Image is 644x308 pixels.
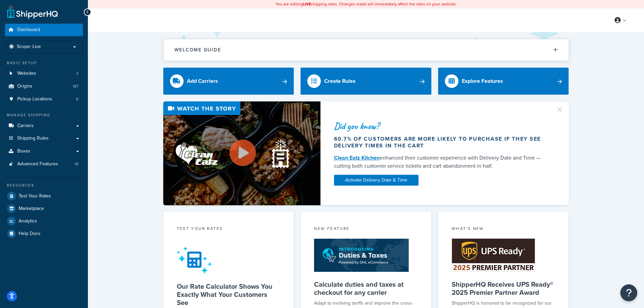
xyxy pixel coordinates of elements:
a: Origins187 [5,80,83,93]
a: Help Docs [5,228,83,240]
span: 187 [73,84,78,89]
a: Pickup Locations6 [5,93,83,105]
b: LIVE [303,1,311,7]
a: Explore Features [438,68,569,95]
div: Test your rates [177,226,281,233]
div: Resources [5,183,83,188]
span: Help Docs [19,231,41,237]
div: Create Rules [324,76,356,86]
a: Create Rules [301,68,431,95]
h5: ShipperHQ Receives UPS Ready® 2025 Premier Partner Award [452,280,555,297]
a: Carriers [5,120,83,132]
li: Websites [5,67,83,80]
span: 6 [76,96,78,102]
span: Shipping Rules [17,136,49,141]
span: 10 [75,161,78,167]
a: Add Carriers [163,68,294,95]
a: Boxes [5,145,83,158]
li: Origins [5,80,83,93]
li: Pickup Locations [5,93,83,105]
button: Welcome Guide [164,39,569,61]
h5: Calculate duties and taxes at checkout for any carrier [314,280,418,297]
a: Test Your Rates [5,190,83,202]
span: Dashboard [17,27,40,33]
div: What's New [452,226,555,233]
button: Open Resource Center [620,284,637,301]
a: Clean Eatz Kitchen [334,154,380,162]
a: Dashboard [5,24,83,36]
a: Shipping Rules [5,132,83,145]
img: Video thumbnail [163,101,320,205]
span: 2 [76,71,78,76]
li: Advanced Features [5,158,83,170]
span: Carriers [17,123,34,129]
a: Advanced Features10 [5,158,83,170]
span: Boxes [17,148,30,154]
span: Advanced Features [17,161,58,167]
h5: Our Rate Calculator Shows You Exactly What Your Customers See [177,282,281,307]
a: Marketplace [5,203,83,215]
div: Manage Shipping [5,112,83,118]
div: Did you know? [334,121,548,131]
div: Basic Setup [5,60,83,66]
span: Analytics [19,218,37,224]
div: New Feature [314,226,418,233]
span: Scope: Live [17,44,41,50]
span: Test Your Rates [19,193,51,199]
a: Activate Delivery Date & Time [334,175,419,186]
a: Analytics [5,215,83,227]
div: enhanced their customer experience with Delivery Date and Time — cutting both customer service ti... [334,154,548,170]
span: Pickup Locations [17,96,52,102]
div: Explore Features [462,76,503,86]
a: Websites2 [5,67,83,80]
div: 60.7% of customers are more likely to purchase if they see delivery times in the cart [334,136,548,149]
span: Websites [17,71,36,76]
span: Origins [17,84,32,89]
div: Add Carriers [187,76,218,86]
span: Marketplace [19,206,44,212]
h2: Welcome Guide [174,47,221,52]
